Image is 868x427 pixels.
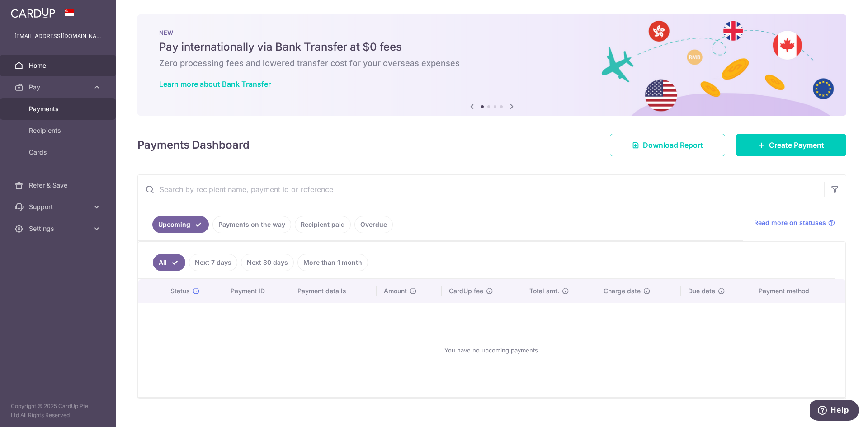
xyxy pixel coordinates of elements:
[11,7,55,18] img: CardUp
[295,216,351,233] a: Recipient paid
[137,137,250,153] h4: Payments Dashboard
[529,286,559,296] span: Total amt.
[137,14,846,116] img: Bank transfer banner
[688,286,715,296] span: Due date
[736,134,846,156] a: Create Payment
[751,279,845,303] th: Payment method
[29,148,89,157] span: Cards
[297,254,368,271] a: More than 1 month
[149,310,835,390] div: You have no upcoming payments.
[449,286,483,296] span: CardUp fee
[29,224,89,233] span: Settings
[29,61,89,70] span: Home
[159,58,825,69] h6: Zero processing fees and lowered transfer cost for your overseas expenses
[159,40,825,54] h5: Pay internationally via Bank Transfer at $0 fees
[769,140,824,150] span: Create Payment
[138,175,824,204] input: Search by recipient name, payment id or reference
[754,218,835,227] a: Read more on statuses
[153,254,185,271] a: All
[223,279,290,303] th: Payment ID
[14,32,101,41] p: [EMAIL_ADDRESS][DOMAIN_NAME]
[384,286,407,296] span: Amount
[159,29,825,36] p: NEW
[29,126,89,135] span: Recipients
[152,216,209,233] a: Upcoming
[189,254,237,271] a: Next 7 days
[604,286,641,296] span: Charge date
[610,134,725,156] a: Download Report
[29,83,89,92] span: Pay
[212,216,291,233] a: Payments on the way
[354,216,393,233] a: Overdue
[754,218,826,227] span: Read more on statuses
[241,254,294,271] a: Next 30 days
[29,104,89,113] span: Payments
[29,202,89,211] span: Support
[29,181,89,190] span: Refer & Save
[170,286,190,296] span: Status
[643,140,703,150] span: Download Report
[810,400,859,422] iframe: Opens a widget where you can find more information
[159,80,271,89] a: Learn more about Bank Transfer
[290,279,377,303] th: Payment details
